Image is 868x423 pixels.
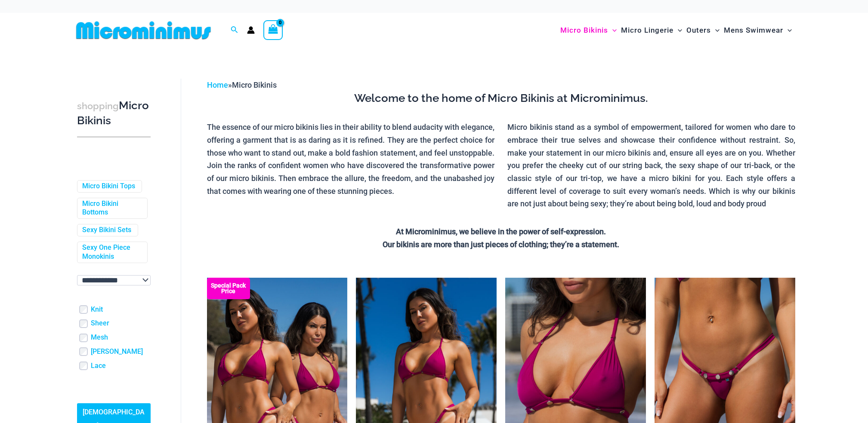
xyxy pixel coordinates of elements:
a: Lace [91,362,106,371]
h3: Welcome to the home of Micro Bikinis at Microminimus. [207,91,795,106]
h3: Micro Bikinis [77,98,151,128]
a: Sexy One Piece Monokinis [82,243,141,261]
strong: At Microminimus, we believe in the power of self-expression. [396,227,606,236]
a: Home [207,80,228,89]
a: Mens SwimwearMenu ToggleMenu Toggle [722,17,794,43]
span: Menu Toggle [711,19,720,41]
a: Mesh [91,333,108,342]
span: Menu Toggle [608,19,617,41]
b: Special Pack Price [207,283,250,294]
a: Micro BikinisMenu ToggleMenu Toggle [558,17,619,43]
span: » [207,80,277,89]
img: MM SHOP LOGO FLAT [73,21,214,40]
a: Account icon link [247,26,255,34]
span: Outers [686,19,711,41]
p: The essence of our micro bikinis lies in their ability to blend audacity with elegance, offering ... [207,121,495,197]
p: Micro bikinis stand as a symbol of empowerment, tailored for women who dare to embrace their true... [507,121,795,210]
a: Sexy Bikini Sets [82,226,131,235]
strong: Our bikinis are more than just pieces of clothing; they’re a statement. [383,240,619,249]
span: shopping [77,101,119,111]
a: Knit [91,305,103,314]
span: Mens Swimwear [724,19,783,41]
a: Sheer [91,319,109,328]
span: Micro Bikinis [232,80,277,89]
a: Micro LingerieMenu ToggleMenu Toggle [619,17,684,43]
span: Micro Bikinis [560,19,608,41]
a: [PERSON_NAME] [91,347,143,356]
a: Micro Bikini Tops [82,182,135,191]
span: Micro Lingerie [621,19,673,41]
span: Menu Toggle [673,19,682,41]
select: wpc-taxonomy-pa_color-745982 [77,275,151,285]
a: Micro Bikini Bottoms [82,199,141,218]
nav: Site Navigation [557,16,796,45]
a: View Shopping Cart, empty [263,20,283,40]
a: Search icon link [231,25,238,36]
span: Menu Toggle [783,19,792,41]
a: OutersMenu ToggleMenu Toggle [684,17,722,43]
